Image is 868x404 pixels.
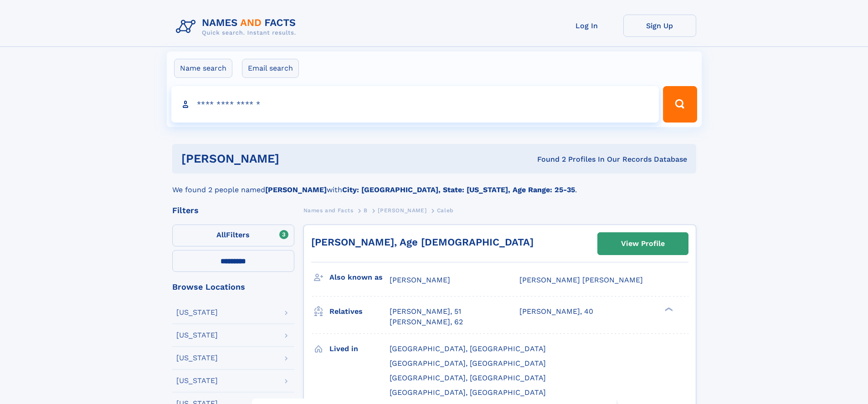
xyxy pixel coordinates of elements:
button: Search Button [663,86,697,123]
h1: [PERSON_NAME] [181,153,408,164]
a: Names and Facts [303,205,354,216]
label: Name search [174,59,232,78]
div: ❯ [663,307,673,312]
div: [US_STATE] [176,354,218,362]
label: Filters [172,225,294,246]
img: Logo Names and Facts [172,15,303,39]
a: [PERSON_NAME], 62 [390,317,463,327]
span: B [364,207,368,214]
div: We found 2 people named with . [172,174,696,195]
div: [US_STATE] [176,377,218,384]
span: All [216,230,226,239]
b: [PERSON_NAME] [265,185,327,194]
input: search input [171,86,659,123]
b: City: [GEOGRAPHIC_DATA], State: [US_STATE], Age Range: 25-35 [342,185,575,194]
a: [PERSON_NAME], Age [DEMOGRAPHIC_DATA] [311,236,534,248]
span: Caleb [437,207,454,214]
a: [PERSON_NAME] [378,205,426,216]
a: Sign Up [623,15,696,37]
span: [GEOGRAPHIC_DATA], [GEOGRAPHIC_DATA] [390,359,546,368]
span: [PERSON_NAME] [PERSON_NAME] [519,276,643,284]
span: [GEOGRAPHIC_DATA], [GEOGRAPHIC_DATA] [390,388,546,397]
div: Filters [172,206,294,215]
a: [PERSON_NAME], 40 [519,307,593,317]
div: [US_STATE] [176,332,218,339]
h3: Lived in [329,341,390,357]
div: [US_STATE] [176,309,218,316]
span: [GEOGRAPHIC_DATA], [GEOGRAPHIC_DATA] [390,373,546,382]
div: Browse Locations [172,283,294,291]
span: [PERSON_NAME] [378,207,426,214]
span: [PERSON_NAME] [390,276,450,284]
div: Found 2 Profiles In Our Records Database [408,154,687,164]
a: [PERSON_NAME], 51 [390,307,461,317]
a: B [364,205,368,216]
h3: Also known as [329,270,390,285]
span: [GEOGRAPHIC_DATA], [GEOGRAPHIC_DATA] [390,344,546,353]
div: View Profile [621,233,665,254]
a: Log In [550,15,623,37]
label: Email search [242,59,299,78]
a: View Profile [598,233,688,255]
h3: Relatives [329,304,390,319]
